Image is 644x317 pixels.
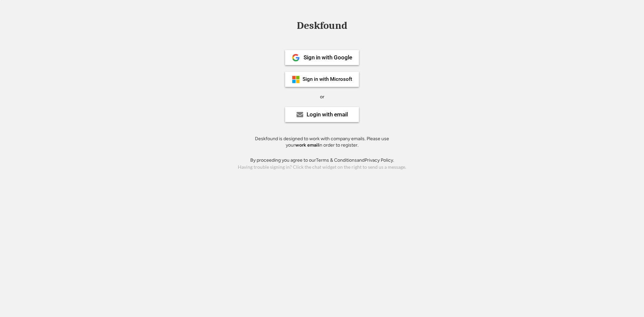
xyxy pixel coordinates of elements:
[365,157,394,163] a: Privacy Policy.
[295,142,319,148] strong: work email
[307,112,348,117] div: Login with email
[250,157,394,164] div: By proceeding you agree to our and
[303,77,352,82] div: Sign in with Microsoft
[292,75,300,84] img: ms-symbollockup_mssymbol_19.png
[304,55,352,60] div: Sign in with Google
[293,20,351,31] div: Deskfound
[316,157,357,163] a: Terms & Conditions
[247,136,397,149] div: Deskfound is designed to work with company emails. Please use your in order to register.
[292,54,300,62] img: 1024px-Google__G__Logo.svg.png
[320,94,324,100] div: or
